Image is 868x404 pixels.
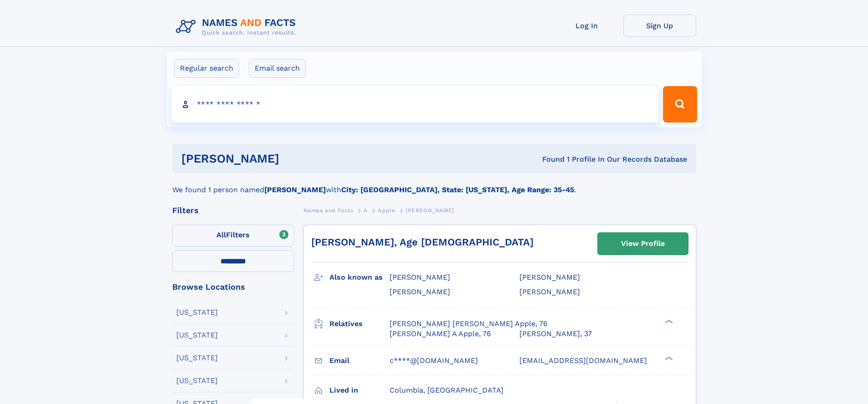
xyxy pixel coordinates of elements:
[621,233,665,254] div: View Profile
[311,236,534,248] a: [PERSON_NAME], Age [DEMOGRAPHIC_DATA]
[171,86,659,123] input: search input
[216,230,226,239] span: All
[390,329,491,339] a: [PERSON_NAME] A Apple, 76
[623,15,696,37] a: Sign Up
[181,153,411,164] h1: [PERSON_NAME]
[390,287,450,296] span: [PERSON_NAME]
[329,270,390,285] h3: Also known as
[176,332,218,339] div: [US_STATE]
[176,377,218,384] div: [US_STATE]
[264,185,326,194] b: [PERSON_NAME]
[172,15,303,39] img: Logo Names and Facts
[176,309,218,316] div: [US_STATE]
[663,86,697,123] button: Search Button
[598,233,688,255] a: View Profile
[378,207,395,214] span: Apple
[172,283,294,291] div: Browse Locations
[390,386,503,394] span: Columbia, [GEOGRAPHIC_DATA]
[172,225,294,246] label: Filters
[519,273,580,281] span: [PERSON_NAME]
[550,15,623,37] a: Log In
[174,59,239,78] label: Regular search
[176,354,218,362] div: [US_STATE]
[519,287,580,296] span: [PERSON_NAME]
[329,316,390,332] h3: Relatives
[390,273,450,281] span: [PERSON_NAME]
[364,207,368,214] span: A
[172,174,696,195] div: We found 1 person named with .
[341,185,574,194] b: City: [GEOGRAPHIC_DATA], State: [US_STATE], Age Range: 35-45
[303,205,354,216] a: Names and Facts
[663,355,673,361] div: ❯
[390,319,548,329] a: [PERSON_NAME] [PERSON_NAME] Apple, 76
[364,205,368,216] a: A
[249,59,306,78] label: Email search
[519,329,592,339] a: [PERSON_NAME], 37
[519,356,647,365] span: [EMAIL_ADDRESS][DOMAIN_NAME]
[329,353,390,368] h3: Email
[411,154,687,164] div: Found 1 Profile In Our Records Database
[406,207,454,214] span: [PERSON_NAME]
[329,383,390,398] h3: Lived in
[172,206,294,215] div: Filters
[378,205,395,216] a: Apple
[663,318,673,324] div: ❯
